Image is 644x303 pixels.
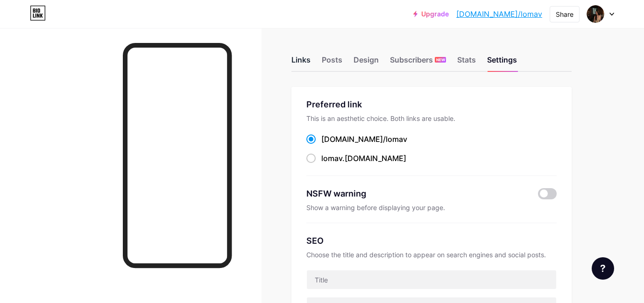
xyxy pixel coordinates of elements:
[390,54,446,71] div: Subscribers
[354,54,379,71] div: Design
[306,187,524,200] div: NSFW warning
[587,5,604,23] img: lomav
[321,134,407,145] div: [DOMAIN_NAME]/
[321,153,406,164] div: .[DOMAIN_NAME]
[457,54,476,71] div: Stats
[386,134,407,144] span: lomav
[306,251,557,259] div: Choose the title and description to appear on search engines and social posts.
[291,54,311,71] div: Links
[306,114,557,122] div: This is an aesthetic choice. Both links are usable.
[307,270,556,289] input: Title
[306,98,557,111] div: Preferred link
[456,8,542,20] a: [DOMAIN_NAME]/lomav
[436,57,445,63] span: NEW
[306,204,557,211] div: Show a warning before displaying your page.
[556,9,573,19] div: Share
[306,234,557,247] div: SEO
[321,154,342,163] span: lomav
[413,10,449,18] a: Upgrade
[322,54,342,71] div: Posts
[487,54,517,71] div: Settings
